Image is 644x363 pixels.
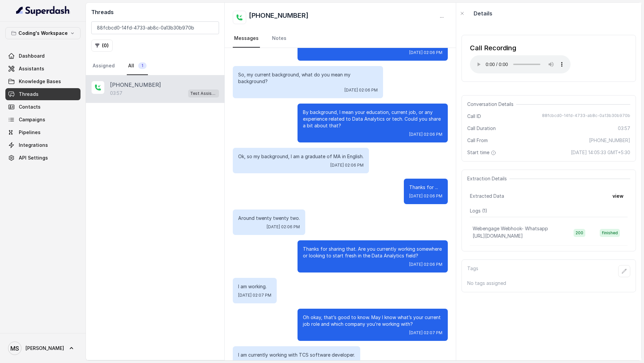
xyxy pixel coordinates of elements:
[5,63,80,75] a: Assistants
[190,90,217,97] p: Test Assistant- 2
[409,132,442,137] span: [DATE] 02:06 PM
[409,330,442,336] span: [DATE] 02:07 PM
[5,126,80,138] a: Pipelines
[5,139,80,151] a: Integrations
[91,57,219,75] nav: Tabs
[409,184,442,191] p: Thanks for ...
[467,137,488,144] span: Call From
[409,50,442,55] span: [DATE] 02:06 PM
[16,5,70,16] img: light.svg
[91,57,116,75] a: Assigned
[474,9,492,17] p: Details
[19,129,41,136] span: Pipelines
[5,114,80,126] a: Campaigns
[19,142,48,148] span: Integrations
[91,8,219,16] h2: Threads
[19,65,44,72] span: Assistants
[238,71,378,85] p: So, my current background, what do you mean my background?
[91,21,219,34] input: Search by Call ID or Phone Number
[238,153,364,160] p: Ok, so my background, I am a graduate of MA in English.
[470,55,571,73] audio: Your browser does not support the audio element.
[5,88,80,100] a: Threads
[409,193,442,199] span: [DATE] 02:06 PM
[5,101,80,113] a: Contacts
[5,27,80,39] button: Coding's Workspace
[127,57,148,75] a: All1
[473,233,523,239] span: [URL][DOMAIN_NAME]
[470,207,628,214] p: Logs ( 1 )
[467,280,630,287] p: No tags assigned
[467,125,496,132] span: Call Duration
[467,149,497,156] span: Start time
[19,116,45,123] span: Campaigns
[19,78,61,85] span: Knowledge Bases
[233,29,260,48] a: Messages
[19,53,45,59] span: Dashboard
[110,90,122,97] p: 03:57
[267,224,300,230] span: [DATE] 02:06 PM
[5,50,80,62] a: Dashboard
[110,81,161,89] p: [PHONE_NUMBER]
[542,113,630,120] span: 88fcbcd0-14fd-4733-ab8c-0a13b30b970b
[589,137,630,144] span: [PHONE_NUMBER]
[330,163,364,168] span: [DATE] 02:06 PM
[25,345,64,352] span: [PERSON_NAME]
[18,29,68,37] p: Coding's Workspace
[271,29,288,48] a: Notes
[470,43,571,53] div: Call Recording
[238,283,271,290] p: I am working.
[238,215,300,222] p: Around twenty twenty two.
[91,40,113,52] button: (0)
[303,109,442,129] p: By background, I mean your education, current job, or any experience related to Data Analytics or...
[600,229,620,237] span: finished
[467,265,478,277] p: Tags
[574,229,585,237] span: 200
[19,91,39,98] span: Threads
[10,345,19,352] text: MS
[5,75,80,87] a: Knowledge Bases
[138,62,147,69] span: 1
[467,113,481,120] span: Call ID
[409,262,442,267] span: [DATE] 02:06 PM
[238,293,271,298] span: [DATE] 02:07 PM
[467,175,509,182] span: Extraction Details
[19,155,48,161] span: API Settings
[5,339,80,358] a: [PERSON_NAME]
[238,352,355,358] p: I am currently working with TCS software developer.
[608,190,628,202] button: view
[618,125,630,132] span: 03:57
[233,29,448,48] nav: Tabs
[344,87,378,93] span: [DATE] 02:06 PM
[571,149,630,156] span: [DATE] 14:05:33 GMT+5:30
[19,104,41,110] span: Contacts
[470,193,504,199] span: Extracted Data
[303,246,442,259] p: Thanks for sharing that. Are you currently working somewhere or looking to start fresh in the Dat...
[5,152,80,164] a: API Settings
[467,101,516,108] span: Conversation Details
[303,314,442,327] p: Oh okay, that’s good to know. May I know what’s your current job role and which company you’re wo...
[473,225,548,232] p: Webengage Webhook- Whatsapp
[249,11,309,24] h2: [PHONE_NUMBER]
